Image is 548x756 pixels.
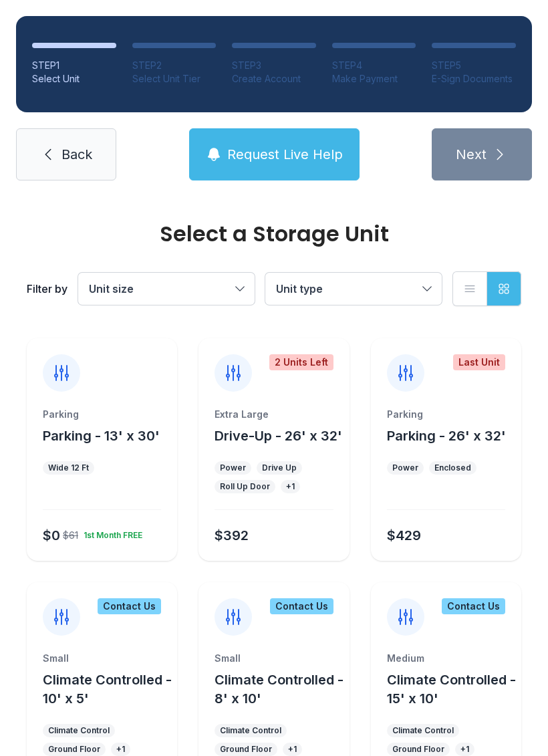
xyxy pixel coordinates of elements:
span: Parking - 13' x 30' [43,428,160,444]
span: Back [61,145,92,164]
div: Enclosed [434,463,471,473]
div: Roll Up Door [220,481,270,492]
div: 2 Units Left [269,354,333,370]
div: Filter by [27,281,67,297]
div: Power [392,463,418,473]
div: Drive Up [262,463,297,473]
div: Parking [43,408,161,421]
div: Extra Large [215,408,333,421]
div: Climate Control [48,725,110,736]
div: $61 [63,529,78,542]
div: STEP 4 [332,59,416,72]
div: E-Sign Documents [432,72,516,86]
div: + 1 [116,744,125,755]
span: Drive-Up - 26' x 32' [215,428,342,444]
button: Climate Controlled - 10' x 5' [43,670,172,708]
div: Create Account [232,72,316,86]
div: Contact Us [98,598,161,614]
div: + 1 [286,481,295,492]
button: Parking - 26' x 32' [387,426,506,445]
button: Climate Controlled - 8' x 10' [215,670,344,708]
div: Medium [387,652,505,665]
div: Make Payment [332,72,416,86]
span: Next [456,145,487,164]
div: Ground Floor [48,744,100,755]
span: Request Live Help [227,145,343,164]
div: Climate Control [392,725,454,736]
div: + 1 [288,744,297,755]
div: STEP 1 [32,59,116,72]
span: Unit type [276,282,323,295]
span: Climate Controlled - 8' x 10' [215,672,344,707]
button: Unit size [78,273,255,305]
span: Unit size [89,282,134,295]
div: Select Unit [32,72,116,86]
div: $429 [387,526,421,545]
div: $0 [43,526,60,545]
div: Last Unit [453,354,505,370]
div: Power [220,463,246,473]
div: $392 [215,526,249,545]
div: Ground Floor [220,744,272,755]
span: Parking - 26' x 32' [387,428,506,444]
button: Parking - 13' x 30' [43,426,160,445]
button: Drive-Up - 26' x 32' [215,426,342,445]
div: Ground Floor [392,744,444,755]
button: Unit type [265,273,442,305]
div: Parking [387,408,505,421]
span: Climate Controlled - 10' x 5' [43,672,172,707]
div: + 1 [460,744,469,755]
div: STEP 3 [232,59,316,72]
div: STEP 5 [432,59,516,72]
div: 1st Month FREE [78,525,142,541]
span: Climate Controlled - 15' x 10' [387,672,516,707]
div: Select Unit Tier [132,72,217,86]
div: Wide 12 Ft [48,463,89,473]
button: Climate Controlled - 15' x 10' [387,670,516,708]
div: Small [43,652,161,665]
div: STEP 2 [132,59,217,72]
div: Contact Us [270,598,333,614]
div: Small [215,652,333,665]
div: Climate Control [220,725,281,736]
div: Contact Us [442,598,505,614]
div: Select a Storage Unit [27,223,521,245]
